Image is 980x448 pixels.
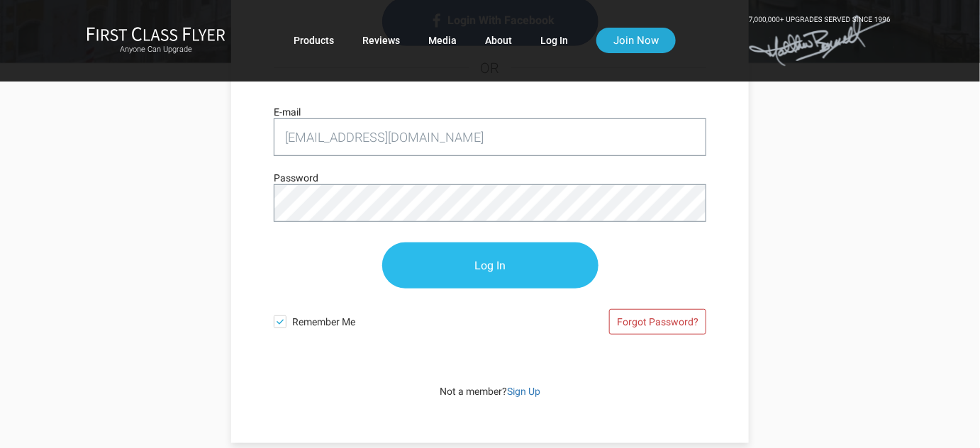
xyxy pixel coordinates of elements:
[382,242,598,289] input: Log In
[274,104,301,120] label: E-mail
[274,170,318,186] label: Password
[485,28,512,53] a: About
[540,28,568,53] a: Log In
[440,386,540,397] span: Not a member?
[596,28,676,53] a: Join Now
[428,28,457,53] a: Media
[87,45,225,55] small: Anyone Can Upgrade
[507,386,540,397] a: Sign Up
[87,26,225,41] img: First Class Flyer
[294,28,334,53] a: Products
[362,28,400,53] a: Reviews
[609,309,706,335] a: Forgot Password?
[87,26,225,55] a: First Class FlyerAnyone Can Upgrade
[292,308,490,330] span: Remember Me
